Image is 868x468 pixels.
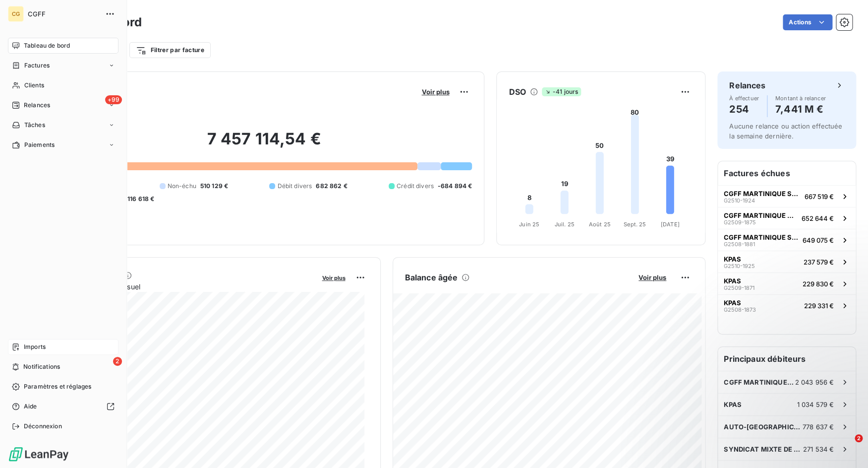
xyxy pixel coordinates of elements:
span: SYNDICAT MIXTE DE GESTION DE L'EAU ET DE L'ASSAINISSEMENT DE [GEOGRAPHIC_DATA] [724,445,803,453]
span: KPAS [724,277,741,285]
span: Clients [24,81,44,90]
button: KPASG2510-1925237 579 € [718,251,856,272]
span: CGFF MARTINIQUE SAS [724,190,801,198]
button: CGFF MARTINIQUE SASG2509-1875652 644 € [718,207,856,229]
button: KPASG2509-1871229 830 € [718,272,856,294]
button: CGFF MARTINIQUE SASG2508-1881649 075 € [718,229,856,251]
tspan: [DATE] [661,221,680,228]
span: Factures [24,61,50,70]
span: Tâches [24,121,45,130]
span: G2508-1873 [724,307,756,313]
h4: 254 [729,101,759,117]
button: Actions [783,14,832,30]
span: 271 534 € [803,445,834,453]
span: Non-échu [168,182,196,191]
span: Voir plus [638,273,666,281]
span: 229 830 € [803,280,834,288]
span: KPAS [724,255,741,263]
span: Déconnexion [24,422,62,431]
tspan: Juin 25 [519,221,539,228]
span: CGFF [28,10,99,18]
span: -116 618 € [124,195,155,203]
span: G2509-1871 [724,285,754,291]
button: Voir plus [418,87,452,96]
h2: 7 457 114,54 € [56,129,472,159]
span: G2509-1875 [724,219,756,225]
h6: DSO [509,86,525,98]
iframe: Intercom notifications message [670,372,868,441]
img: Logo LeanPay [8,446,69,462]
span: Crédit divers [397,182,434,191]
span: À effectuer [729,95,759,101]
span: Débit divers [277,182,312,191]
span: 229 331 € [804,302,834,310]
span: 667 519 € [805,193,834,201]
h6: Principaux débiteurs [718,347,856,371]
span: KPAS [724,299,741,307]
span: Tableau de bord [24,41,70,50]
h4: 7,441 M € [775,101,826,117]
span: Chiffre d'affaires mensuel [56,281,315,292]
button: Voir plus [636,273,669,282]
iframe: Intercom live chat [834,434,858,458]
a: Aide [8,399,118,414]
tspan: Sept. 25 [624,221,646,228]
span: 2 [855,434,863,442]
span: 237 579 € [804,258,834,266]
span: G2510-1924 [724,198,755,203]
span: G2508-1881 [724,241,755,247]
button: Voir plus [319,273,348,282]
h6: Relances [729,79,765,91]
span: G2510-1925 [724,263,755,269]
span: -684 894 € [438,182,472,191]
span: Relances [24,101,50,110]
span: Aucune relance ou action effectuée la semaine dernière. [729,122,842,140]
span: CGFF MARTINIQUE SAS [724,233,799,241]
div: CG [8,6,24,22]
span: Voir plus [322,274,346,281]
span: 510 129 € [200,182,228,191]
button: KPASG2508-1873229 331 € [718,294,856,316]
span: CGFF MARTINIQUE SAS [724,211,798,219]
span: Paiements [24,140,55,149]
span: Paramètres et réglages [24,382,91,391]
h6: Factures échues [718,161,856,185]
span: 682 862 € [316,182,347,191]
span: 649 075 € [803,236,834,244]
span: Imports [24,342,46,351]
tspan: Juil. 25 [555,221,575,228]
h6: Balance âgée [405,271,458,283]
span: 2 [113,357,122,366]
span: +99 [105,95,122,104]
span: Montant à relancer [775,95,826,101]
span: -41 jours [542,87,581,96]
span: Aide [24,402,37,411]
span: Voir plus [421,88,449,96]
button: Filtrer par facture [129,42,211,58]
span: Notifications [23,362,60,371]
span: 652 644 € [802,214,834,222]
tspan: Août 25 [589,221,611,228]
button: CGFF MARTINIQUE SASG2510-1924667 519 € [718,185,856,207]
